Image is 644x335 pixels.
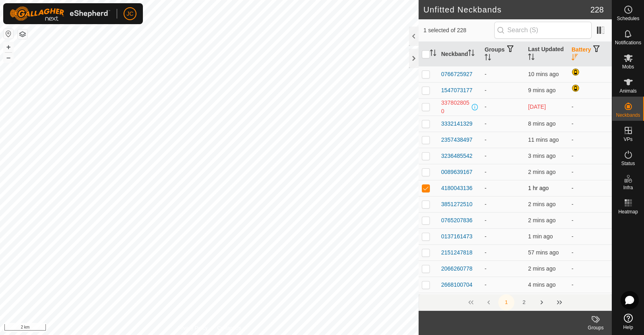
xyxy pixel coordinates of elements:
p-sorticon: Activate to sort [468,51,475,57]
a: Help [612,310,644,333]
th: Groups [481,42,525,66]
p-sorticon: Activate to sort [430,51,436,57]
td: - [568,98,612,116]
td: - [481,66,525,82]
div: 3378028050 [441,99,470,116]
h2: Unfitted Neckbands [423,5,590,14]
th: Battery [568,42,612,66]
span: 19 Aug 2025, 8:19 pm [528,153,555,159]
div: 3236485542 [441,152,473,160]
td: - [481,116,525,132]
span: 19 Aug 2025, 7:21 pm [528,185,549,191]
span: 19 Aug 2025, 8:20 pm [528,265,555,272]
div: 0766725927 [441,70,473,79]
span: Heatmap [618,209,638,214]
span: 18 Aug 2025, 7:20 am [528,103,546,110]
span: 19 Aug 2025, 8:20 pm [528,233,553,240]
span: 1 selected of 228 [423,26,494,35]
td: - [481,228,525,244]
td: - [481,196,525,212]
button: – [4,53,13,62]
span: 19 Aug 2025, 8:17 pm [528,281,555,288]
span: 19 Aug 2025, 8:10 pm [528,136,559,143]
div: 4180043136 [441,184,473,192]
button: 1 [498,294,514,310]
div: 0137161473 [441,232,473,241]
div: 2066260778 [441,265,473,273]
td: - [568,212,612,228]
td: - [481,164,525,180]
td: - [568,164,612,180]
td: - [568,116,612,132]
th: Last Updated [525,42,568,66]
span: Animals [619,89,637,93]
td: - [481,277,525,293]
td: - [568,244,612,261]
a: Contact Us [217,325,241,332]
div: 3332141329 [441,120,473,128]
span: 19 Aug 2025, 8:19 pm [528,217,555,223]
button: 2 [516,294,532,310]
td: - [568,293,612,309]
td: - [481,82,525,98]
div: 2151247818 [441,248,473,257]
span: 19 Aug 2025, 8:12 pm [528,87,555,93]
div: 3851272510 [441,200,473,209]
button: Last Page [551,294,568,310]
td: - [568,132,612,148]
span: 19 Aug 2025, 7:24 pm [528,249,559,256]
div: 2668100704 [441,281,473,289]
span: Schedules [617,16,639,21]
span: 19 Aug 2025, 8:19 pm [528,169,555,175]
td: - [568,228,612,244]
div: 0765207836 [441,216,473,225]
td: - [568,196,612,212]
span: 19 Aug 2025, 8:19 pm [528,201,555,207]
span: 228 [590,4,604,16]
span: Notifications [615,40,641,45]
p-sorticon: Activate to sort [572,55,578,62]
span: 19 Aug 2025, 8:12 pm [528,71,559,77]
div: Groups [580,324,612,331]
div: 1547073177 [441,86,473,95]
td: - [481,98,525,116]
th: Neckband [438,42,481,66]
button: Reset Map [4,29,13,39]
button: Map Layers [18,29,27,39]
p-sorticon: Activate to sort [528,55,535,61]
td: - [481,132,525,148]
span: Mobs [622,64,634,69]
button: Next Page [534,294,550,310]
td: - [481,244,525,261]
input: Search (S) [494,22,592,39]
a: Privacy Policy [178,325,208,332]
span: JC [126,10,133,18]
td: - [481,212,525,228]
td: - [481,180,525,196]
span: VPs [623,137,632,142]
td: - [481,293,525,309]
td: - [568,148,612,164]
span: 19 Aug 2025, 8:14 pm [528,120,555,127]
td: - [568,261,612,277]
td: - [481,261,525,277]
span: Help [623,325,633,330]
span: Neckbands [616,113,640,118]
img: Gallagher Logo [10,6,110,21]
span: Infra [623,185,633,190]
p-sorticon: Activate to sort [485,55,491,62]
div: 2357438497 [441,136,473,144]
div: 0089639167 [441,168,473,176]
td: - [568,277,612,293]
td: - [568,180,612,196]
span: Status [621,161,635,166]
button: + [4,42,13,52]
td: - [481,148,525,164]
